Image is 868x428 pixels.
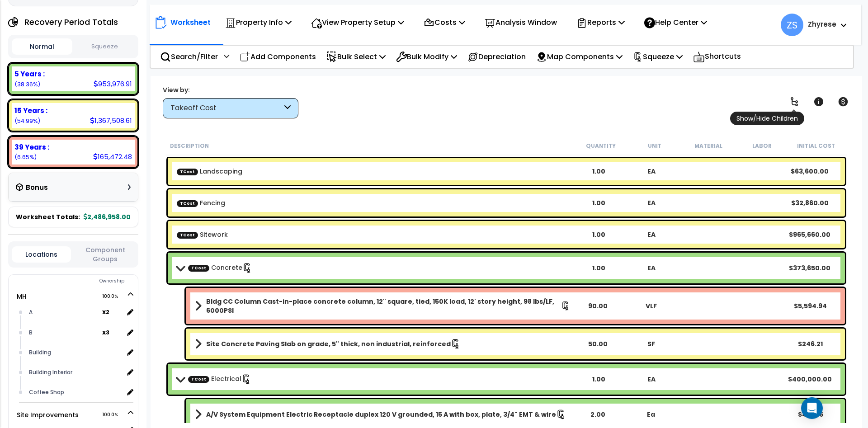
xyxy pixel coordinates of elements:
[783,230,836,239] div: $965,660.00
[102,307,109,316] b: x
[785,410,836,419] div: $414.56
[27,327,102,338] div: B
[644,16,707,28] p: Help Center
[27,276,138,287] div: Ownership
[225,16,292,28] p: Property Info
[625,230,678,239] div: EA
[424,16,465,28] p: Costs
[586,142,616,150] small: Quantity
[783,167,836,176] div: $63,600.00
[240,51,316,63] p: Add Components
[102,327,123,338] span: location multiplier
[783,198,836,207] div: $32,860.00
[177,200,198,207] span: TCost
[572,301,623,310] div: 90.00
[396,51,457,63] p: Bulk Modify
[26,184,48,192] h3: Bonus
[94,79,132,89] div: 953,976.91
[195,297,571,315] a: Assembly Title
[75,245,135,264] button: Component Groups
[206,410,556,419] b: A/V System Equipment Electric Receptacle duplex 120 V grounded, 15 A with box, plate, 3/4" EMT & ...
[625,198,678,207] div: EA
[106,329,109,336] small: 3
[177,167,242,176] a: Custom Item
[785,301,836,310] div: $5,594.94
[730,112,804,125] span: Show/Hide Children
[102,409,126,420] span: 100.0%
[16,212,80,221] span: Worksheet Totals:
[572,198,625,207] div: 1.00
[572,230,625,239] div: 1.00
[625,167,678,176] div: EA
[797,142,835,150] small: Initial Cost
[160,51,218,63] p: Search/Filter
[572,339,623,348] div: 50.00
[90,116,132,125] div: 1,367,508.61
[14,106,47,115] b: 15 Years :
[177,230,228,239] a: Custom Item
[626,301,677,310] div: VLF
[14,153,37,161] small: (6.65%)
[27,367,123,378] div: Building Interior
[170,103,282,113] div: Takeoff Cost
[106,309,109,316] small: 2
[163,85,298,94] div: View by:
[808,19,836,29] b: Zhyrese
[206,339,451,348] b: Site Concrete Paving Slab on grade, 5" thick, non industrial, reinforced
[195,338,571,350] a: Assembly Title
[93,152,132,161] div: 165,472.48
[781,14,803,36] span: ZS
[27,307,102,318] div: A
[102,291,126,302] span: 100.0%
[536,51,623,63] p: Map Components
[102,328,109,337] b: x
[326,51,386,63] p: Bulk Select
[177,231,198,238] span: TCost
[14,80,40,88] small: (38.36%)
[783,263,836,273] div: $373,650.00
[572,375,625,384] div: 1.00
[188,376,209,382] span: TCost
[84,212,131,221] b: 2,486,958.00
[783,375,836,384] div: $400,000.00
[648,142,661,150] small: Unit
[75,39,135,55] button: Squeeze
[24,18,118,27] h4: Recovery Period Totals
[27,387,123,398] div: Coffee Shop
[206,297,561,315] b: Bldg CC Column Cast-in-place concrete column, 12" square, tied, 150K load, 12' story height, 98 l...
[572,410,623,419] div: 2.00
[572,167,625,176] div: 1.00
[14,69,45,79] b: 5 Years :
[785,339,836,348] div: $246.21
[688,46,746,68] div: Shortcuts
[27,347,123,358] div: Building
[188,263,252,273] a: Custom Item
[170,16,211,28] p: Worksheet
[633,51,683,63] p: Squeeze
[14,142,49,152] b: 39 Years :
[188,374,251,384] a: Custom Item
[12,246,71,263] button: Locations
[235,46,321,67] div: Add Components
[752,142,772,150] small: Labor
[572,263,625,273] div: 1.00
[102,306,123,318] span: location multiplier
[467,51,526,63] p: Depreciation
[14,117,40,125] small: (54.99%)
[626,410,677,419] div: Ea
[17,410,79,419] a: Site Improvements 100.0%
[694,142,722,150] small: Material
[462,46,531,67] div: Depreciation
[625,375,678,384] div: EA
[12,38,72,55] button: Normal
[170,142,209,150] small: Description
[626,339,677,348] div: SF
[177,198,225,207] a: Custom Item
[311,16,404,28] p: View Property Setup
[17,292,27,301] a: MH 100.0%
[576,16,625,28] p: Reports
[195,408,571,421] a: Assembly Title
[188,264,209,271] span: TCost
[625,263,678,273] div: EA
[693,50,741,63] p: Shortcuts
